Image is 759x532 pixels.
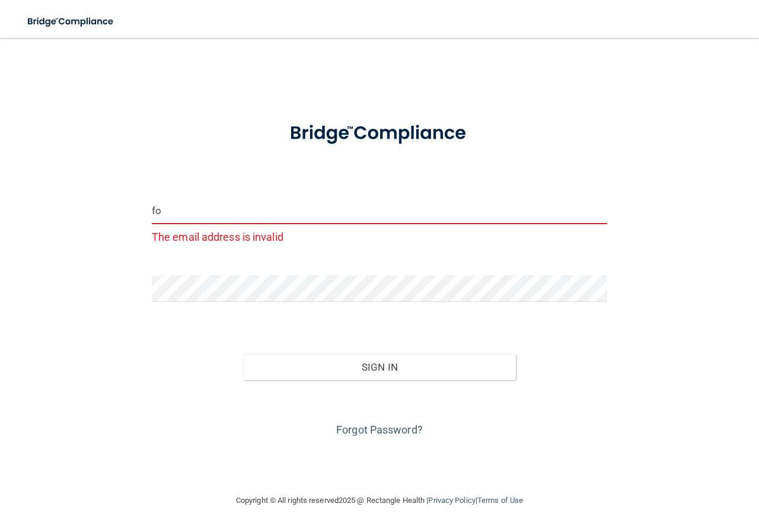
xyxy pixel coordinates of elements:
[270,109,489,158] img: bridge_compliance_login_screen.278c3ca4.svg
[152,197,607,224] input: Email
[428,496,475,505] a: Privacy Policy
[243,354,516,380] button: Sign In
[152,227,607,247] p: The email address is invalid
[336,423,423,436] a: Forgot Password?
[477,496,523,505] a: Terms of Use
[18,9,125,34] img: bridge_compliance_login_screen.278c3ca4.svg
[163,482,596,520] div: Copyright © All rights reserved 2025 @ Rectangle Health | |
